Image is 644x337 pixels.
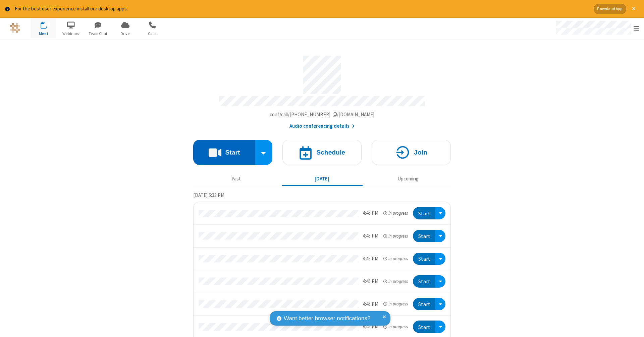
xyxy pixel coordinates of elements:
span: Want better browser notifications? [284,314,370,323]
button: Past [196,173,277,185]
div: Open menu [435,253,445,265]
div: 4:45 PM [363,209,378,217]
h4: Start [225,149,240,156]
div: Open menu [549,18,644,38]
em: in progress [383,233,408,239]
h4: Schedule [316,149,345,156]
div: 12 [44,22,50,27]
button: Start [413,275,435,288]
button: Start [413,298,435,310]
div: Open menu [435,207,445,219]
span: Copy my meeting room link [270,111,375,118]
button: Schedule [282,140,362,165]
em: in progress [383,324,408,330]
button: Download App [594,4,626,14]
div: Open menu [435,230,445,242]
img: QA Selenium DO NOT DELETE OR CHANGE [10,23,20,33]
span: Team Chat [86,31,111,37]
div: 4:45 PM [363,300,378,308]
span: Webinars [58,31,84,37]
button: Logo [2,18,28,38]
em: in progress [383,278,408,285]
section: Account details [193,51,451,130]
div: Open menu [435,298,445,310]
button: Join [372,140,451,165]
span: Meet [31,31,56,37]
div: 4:45 PM [363,255,378,263]
em: in progress [383,301,408,307]
button: Upcoming [368,173,448,185]
button: Audio conferencing details [289,122,355,130]
div: Open menu [435,321,445,333]
button: Close alert [629,4,639,14]
em: in progress [383,255,408,262]
button: Start [413,321,435,333]
button: Start [413,253,435,265]
span: Calls [140,31,165,37]
em: in progress [383,210,408,216]
div: For the best user experience install our desktop apps. [15,5,589,13]
button: Start [193,140,255,165]
div: Start conference options [255,140,273,165]
span: Drive [113,31,138,37]
button: [DATE] [282,173,363,185]
span: [DATE] 5:33 PM [193,192,224,198]
button: Start [413,207,435,219]
div: 4:45 PM [363,278,378,285]
button: Copy my meeting room linkCopy my meeting room link [270,111,375,119]
button: Start [413,230,435,242]
div: 4:45 PM [363,232,378,240]
h4: Join [414,149,427,156]
div: Open menu [435,275,445,288]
